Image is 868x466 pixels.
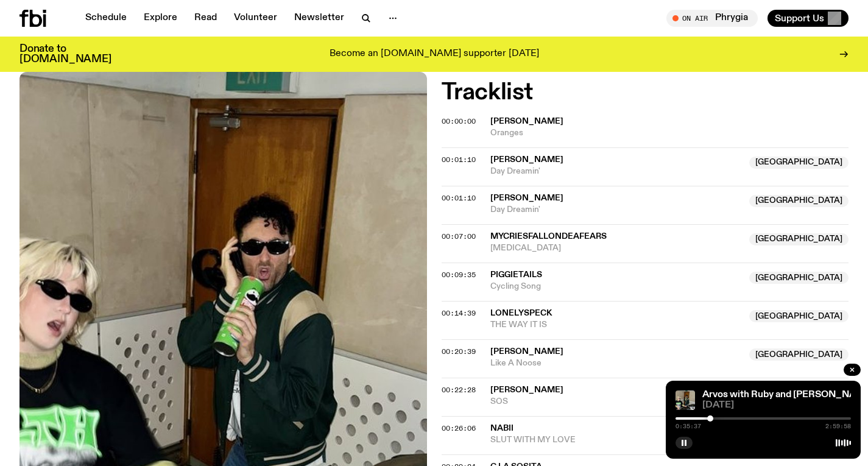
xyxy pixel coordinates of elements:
span: 00:01:10 [442,155,476,164]
span: [PERSON_NAME] [490,155,563,164]
span: [PERSON_NAME] [490,194,563,202]
h3: Donate to [DOMAIN_NAME] [19,44,111,65]
button: 00:07:00 [442,233,476,240]
span: 00:14:39 [442,308,476,318]
span: [PERSON_NAME] [490,347,563,356]
span: [GEOGRAPHIC_DATA] [749,310,849,322]
button: 00:22:28 [442,387,476,394]
button: 00:14:39 [442,310,476,317]
span: 0:35:37 [676,423,701,429]
span: 00:20:39 [442,347,476,356]
span: [GEOGRAPHIC_DATA] [749,233,849,245]
span: Piggietails [490,270,542,279]
a: Schedule [78,10,134,27]
span: [MEDICAL_DATA] [490,242,743,254]
span: [GEOGRAPHIC_DATA] [749,272,849,284]
span: 00:01:10 [442,193,476,203]
span: [DATE] [702,401,851,410]
button: 00:01:10 [442,195,476,202]
p: Become an [DOMAIN_NAME] supporter [DATE] [330,49,539,60]
span: SLUT WITH MY LOVE [490,434,743,446]
button: 00:20:39 [442,348,476,355]
span: 00:26:06 [442,423,476,433]
a: Explore [136,10,185,27]
span: SOS [490,396,849,408]
span: Lonelyspeck [490,309,552,317]
span: 00:09:35 [442,270,476,280]
span: 00:22:28 [442,385,476,395]
span: Like A Noose [490,358,743,369]
a: Read [187,10,224,27]
a: Newsletter [287,10,351,27]
button: 00:09:35 [442,272,476,278]
span: nabii [490,424,513,432]
span: Oranges [490,127,849,139]
span: 2:59:58 [825,423,851,429]
span: 00:00:00 [442,116,476,126]
a: Volunteer [227,10,284,27]
span: [GEOGRAPHIC_DATA] [749,348,849,361]
span: mycriesfallondeafears [490,232,607,241]
span: THE WAY IT IS [490,319,743,331]
button: 00:26:06 [442,425,476,432]
button: On AirPhrygia [666,10,758,27]
span: 00:07:00 [442,231,476,241]
button: 00:00:00 [442,118,476,125]
h2: Tracklist [442,82,849,104]
img: Ruby wears a Collarbones t shirt and pretends to play the DJ decks, Al sings into a pringles can.... [676,390,695,410]
span: Support Us [775,13,824,24]
span: [GEOGRAPHIC_DATA] [749,195,849,207]
button: Support Us [767,10,849,27]
button: 00:01:10 [442,157,476,163]
span: Cycling Song [490,281,743,292]
span: [PERSON_NAME] [490,117,563,125]
span: Day Dreamin' [490,166,743,177]
span: [PERSON_NAME] [490,386,563,394]
span: Day Dreamin' [490,204,743,216]
span: [GEOGRAPHIC_DATA] [749,157,849,169]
